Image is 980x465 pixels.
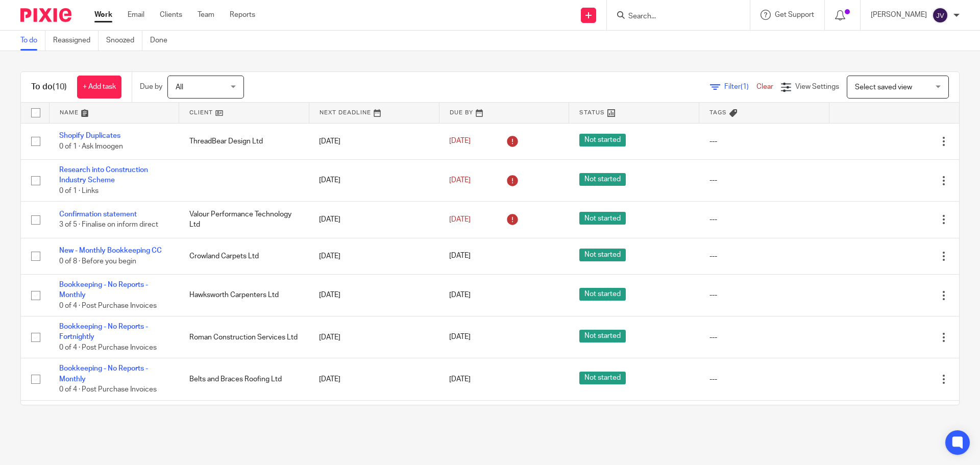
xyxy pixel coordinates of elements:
[871,10,927,20] p: [PERSON_NAME]
[756,83,773,90] a: Clear
[309,238,439,274] td: [DATE]
[775,11,814,18] span: Get Support
[309,316,439,358] td: [DATE]
[179,358,309,400] td: Belts and Braces Roofing Ltd
[579,330,626,342] span: Not started
[179,202,309,238] td: Valour Performance Technology Ltd
[179,238,309,274] td: Crowland Carpets Ltd
[709,110,727,115] span: Tags
[309,274,439,316] td: [DATE]
[579,134,626,146] span: Not started
[176,84,183,91] span: All
[59,344,157,351] span: 0 of 4 · Post Purchase Invoices
[59,221,158,228] span: 3 of 5 · Finalise on inform direct
[449,138,471,145] span: [DATE]
[309,123,439,159] td: [DATE]
[20,8,71,22] img: Pixie
[579,212,626,225] span: Not started
[160,10,182,20] a: Clients
[709,374,819,384] div: ---
[579,249,626,261] span: Not started
[53,31,99,51] a: Reassigned
[59,143,123,150] span: 0 of 1 · Ask Imoogen
[449,216,471,223] span: [DATE]
[579,173,626,186] span: Not started
[709,214,819,225] div: ---
[59,323,148,340] a: Bookkeeping - No Reports - Fortnightly
[77,76,121,99] a: + Add task
[449,253,471,260] span: [DATE]
[59,132,120,139] a: Shopify Duplicates
[59,247,162,254] a: New - Monthly Bookkeeping CC
[795,83,839,90] span: View Settings
[309,358,439,400] td: [DATE]
[579,288,626,301] span: Not started
[709,251,819,261] div: ---
[709,175,819,185] div: ---
[309,400,439,442] td: [DATE]
[627,12,719,21] input: Search
[709,136,819,146] div: ---
[449,334,471,341] span: [DATE]
[53,83,67,91] span: (10)
[59,166,148,184] a: Research into Construction Industry Scheme
[741,83,749,90] span: (1)
[179,316,309,358] td: Roman Construction Services Ltd
[179,123,309,159] td: ThreadBear Design Ltd
[94,10,112,20] a: Work
[59,211,137,218] a: Confirmation statement
[230,10,255,20] a: Reports
[724,83,756,90] span: Filter
[59,302,157,309] span: 0 of 4 · Post Purchase Invoices
[932,7,948,23] img: svg%3E
[59,365,148,382] a: Bookkeeping - No Reports - Monthly
[709,290,819,300] div: ---
[150,31,175,51] a: Done
[59,281,148,299] a: Bookkeeping - No Reports - Monthly
[20,31,45,51] a: To do
[59,187,99,194] span: 0 of 1 · Links
[309,159,439,201] td: [DATE]
[579,372,626,384] span: Not started
[198,10,214,20] a: Team
[179,400,309,442] td: Moorelake Limited
[709,332,819,342] div: ---
[59,386,157,393] span: 0 of 4 · Post Purchase Invoices
[128,10,144,20] a: Email
[449,376,471,383] span: [DATE]
[179,274,309,316] td: Hawksworth Carpenters Ltd
[140,82,162,92] p: Due by
[855,84,912,91] span: Select saved view
[449,177,471,184] span: [DATE]
[106,31,142,51] a: Snoozed
[59,258,136,265] span: 0 of 8 · Before you begin
[31,82,67,92] h1: To do
[449,292,471,299] span: [DATE]
[309,202,439,238] td: [DATE]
